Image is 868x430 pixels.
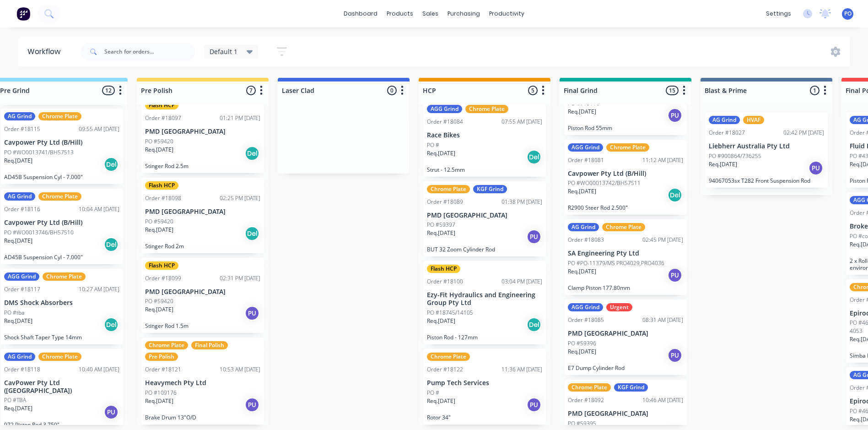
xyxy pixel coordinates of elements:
input: Search for orders... [104,43,195,61]
p: AD45B Suspension Cyl - 7.000" [4,254,119,261]
div: Del [527,317,541,332]
p: Req. [DATE] [427,149,455,158]
p: PO #59420 [145,137,173,146]
p: PMD [GEOGRAPHIC_DATA] [145,128,260,136]
div: Order #18122 [427,365,463,374]
div: Flash HCPOrder #1809902:31 PM [DATE]PMD [GEOGRAPHIC_DATA]PO #59420Req.[DATE]PUStinger Rod 1.5m [141,258,264,333]
div: Flash HCP [427,265,460,273]
div: AGG Grind [427,105,462,113]
div: Order #18115 [4,125,40,133]
div: Order #18099 [145,274,181,283]
div: KGF Grind [614,383,648,392]
div: Order #18092 [568,396,604,404]
div: Flash HCP [145,181,178,190]
div: PU [104,405,119,419]
p: Rotor 34" [427,414,542,421]
div: PU [668,348,682,363]
div: Chrome Plate [427,185,470,193]
div: HVAF [743,116,764,124]
div: AG GrindChrome PlateOrder #1811509:55 AM [DATE]Cavpower Pty Ltd (B/Hill)PO #WO0013741/BH57513Req.... [0,109,123,184]
p: Req. [DATE] [568,108,596,116]
p: BUT 32 Zoom Cylinder Rod [427,246,542,253]
p: PMD [GEOGRAPHIC_DATA] [427,212,542,219]
p: Req. [DATE] [427,397,455,405]
p: PO #tba [4,309,24,317]
p: 94067053sx T282 Front Suspension Rod [709,177,824,184]
span: Default 1 [210,47,237,56]
div: 10:53 AM [DATE] [220,365,260,374]
a: dashboard [339,7,382,21]
div: AG Grind [568,223,599,231]
div: AG GrindChrome PlateOrder #1808302:45 PM [DATE]SA Engineering Pty LtdPO #PO-11379/MS PRO4029,PRO4... [564,219,687,295]
p: PO #59395 [568,419,596,428]
div: Chrome PlateOrder #1812211:36 AM [DATE]Pump Tech ServicesPO #Req.[DATE]PURotor 34" [423,349,546,425]
div: 08:31 AM [DATE] [642,316,683,324]
div: Order #18084 [427,118,463,126]
p: Req. [DATE] [145,305,173,314]
div: Order #18085 [568,316,604,324]
div: PU [245,397,259,412]
div: Flash HCPOrder #1810003:04 PM [DATE]Ezy-Fit Hydraulics and Engineering Group Pty LtdPO #18745/141... [423,261,546,344]
div: 07:55 AM [DATE] [501,118,542,126]
p: Req. [DATE] [427,317,455,325]
div: Del [245,226,259,241]
div: Del [104,317,119,332]
div: Chrome PlateFinal PolishPre PolishOrder #1812110:53 AM [DATE]Heavymech Pty LtdPO #109176Req.[DATE... [141,337,264,425]
p: Stinger Rod 2m [145,243,260,250]
div: Chrome Plate [606,143,649,152]
div: Chrome Plate [602,223,645,231]
div: KGF Grind [473,185,507,193]
div: Chrome Plate [38,112,81,120]
p: Cavpower Pty Ltd (B/Hill) [4,139,119,147]
div: Del [104,157,119,172]
p: PMD [GEOGRAPHIC_DATA] [568,330,683,337]
p: Req. [DATE] [568,348,596,356]
div: products [382,7,418,21]
p: Req. [DATE] [709,160,737,169]
div: Flash HCPOrder #1809802:25 PM [DATE]PMD [GEOGRAPHIC_DATA]PO #59420Req.[DATE]DelStinger Rod 2m [141,178,264,253]
div: Chrome Plate [38,353,81,361]
div: purchasing [443,7,485,21]
div: 02:42 PM [DATE] [783,129,824,137]
div: Del [668,188,682,202]
div: Order #18100 [427,278,463,286]
div: AGG GrindUrgentOrder #1808508:31 AM [DATE]PMD [GEOGRAPHIC_DATA]PO #59396Req.[DATE]PUE7 Dump Cylin... [564,299,687,375]
div: AG GrindHVAFOrder #1802702:42 PM [DATE]Liebherr Australia Pty LtdPO #900864/736255Req.[DATE]PU940... [705,112,828,188]
div: 02:45 PM [DATE] [642,236,683,244]
p: Req. [DATE] [427,229,455,237]
p: Req. [DATE] [4,404,32,413]
img: Factory [16,7,30,21]
div: Chrome Plate [568,383,611,392]
div: Order #18098 [145,194,181,202]
p: PO #TBA [4,396,26,404]
p: DMS Shock Absorbers [4,299,119,307]
div: Urgent [606,303,632,311]
div: 11:12 AM [DATE] [642,156,683,164]
p: PO #59420 [145,218,173,226]
div: 01:21 PM [DATE] [220,114,260,122]
div: Chrome Plate [427,353,470,361]
div: Del [104,237,119,252]
p: Piston Rod - 127mm [427,334,542,341]
p: Req. [DATE] [145,146,173,154]
p: R2900 Steer Rod 2.500" [568,204,683,211]
div: AGG GrindChrome PlateOrder #1811710:27 AM [DATE]DMS Shock AbsorbersPO #tbaReq.[DATE]DelShock Shaf... [0,269,123,344]
p: PO #WO00013742/BH57511 [568,179,641,187]
div: Flash HCP [145,261,178,270]
div: AG Grind [4,192,35,201]
div: PU [668,108,682,123]
p: Strut - 12.5mm [427,166,542,173]
p: Shock Shaft Taper Type 14mm [4,334,119,341]
div: AGG Grind [568,143,603,152]
p: PO #109176 [145,389,177,397]
div: AG Grind [4,353,35,361]
p: CavPower Pty Ltd ([GEOGRAPHIC_DATA]) [4,379,119,395]
div: AG Grind [709,116,740,124]
p: PMD [GEOGRAPHIC_DATA] [145,208,260,216]
div: Pre Polish [145,353,178,361]
div: Order #18097 [145,114,181,122]
p: PMD [GEOGRAPHIC_DATA] [568,410,683,418]
p: Req. [DATE] [568,267,596,276]
p: Req. [DATE] [145,397,173,405]
p: Req. [DATE] [568,187,596,196]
